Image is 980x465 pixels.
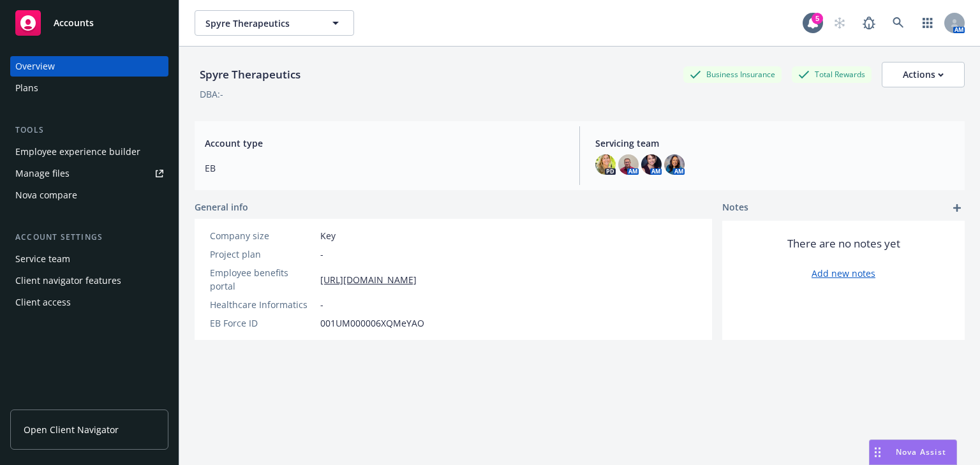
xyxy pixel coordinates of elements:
img: photo [595,154,616,175]
span: Nova Assist [896,447,946,457]
span: Spyre Therapeutics [205,17,316,30]
div: EB Force ID [210,316,315,330]
span: Account type [205,137,564,150]
a: Manage files [10,163,168,184]
a: [URL][DOMAIN_NAME] [320,273,417,286]
div: Spyre Therapeutics [195,66,306,83]
span: There are no notes yet [787,236,900,251]
button: Spyre Therapeutics [195,10,354,36]
img: photo [664,154,685,175]
span: Servicing team [595,137,954,150]
a: Report a Bug [856,10,882,36]
span: - [320,298,323,311]
span: Open Client Navigator [24,423,119,436]
div: Business Insurance [683,66,782,82]
div: Nova compare [15,185,77,205]
span: 001UM000006XQMeYAO [320,316,424,330]
a: Service team [10,249,168,269]
a: Plans [10,78,168,98]
span: Accounts [54,18,94,28]
a: Employee experience builder [10,142,168,162]
div: Client access [15,292,71,313]
div: DBA: - [200,87,223,101]
div: Total Rewards [792,66,872,82]
div: Account settings [10,231,168,244]
div: Plans [15,78,38,98]
div: Actions [903,63,944,87]
span: Notes [722,200,748,216]
a: add [949,200,965,216]
div: Healthcare Informatics [210,298,315,311]
div: Employee experience builder [15,142,140,162]
div: Service team [15,249,70,269]
a: Add new notes [812,267,875,280]
div: Overview [15,56,55,77]
div: Client navigator features [15,270,121,291]
img: photo [641,154,662,175]
div: Drag to move [870,440,886,464]
a: Start snowing [827,10,852,36]
span: General info [195,200,248,214]
div: Company size [210,229,315,242]
a: Client navigator features [10,270,168,291]
div: Employee benefits portal [210,266,315,293]
a: Accounts [10,5,168,41]
button: Actions [882,62,965,87]
button: Nova Assist [869,439,957,465]
a: Client access [10,292,168,313]
div: Project plan [210,247,315,261]
img: photo [618,154,639,175]
span: Key [320,229,336,242]
a: Switch app [915,10,940,36]
div: Tools [10,124,168,137]
a: Overview [10,56,168,77]
div: Manage files [15,163,70,184]
div: 5 [812,13,823,24]
a: Search [886,10,911,36]
span: EB [205,161,564,175]
a: Nova compare [10,185,168,205]
span: - [320,247,323,261]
